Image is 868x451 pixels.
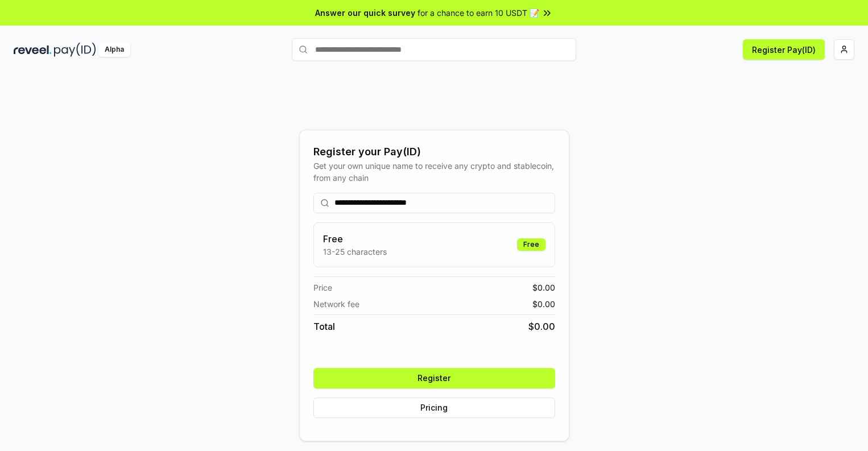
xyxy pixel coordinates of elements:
[313,298,359,310] span: Network fee
[54,43,96,57] img: pay_id
[313,320,335,333] span: Total
[313,282,332,293] span: Price
[517,238,545,251] div: Free
[528,320,555,333] span: $ 0.00
[532,282,555,293] span: $ 0.00
[743,39,825,60] button: Register Pay(ID)
[313,160,555,184] div: Get your own unique name to receive any crypto and stablecoin, from any chain
[14,43,52,57] img: reveel_dark
[532,298,555,310] span: $ 0.00
[323,246,387,258] p: 13-25 characters
[313,368,555,388] button: Register
[315,7,415,19] span: Answer our quick survey
[313,144,555,160] div: Register your Pay(ID)
[313,398,555,418] button: Pricing
[98,43,130,57] div: Alpha
[323,232,387,246] h3: Free
[418,7,539,19] span: for a chance to earn 10 USDT 📝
